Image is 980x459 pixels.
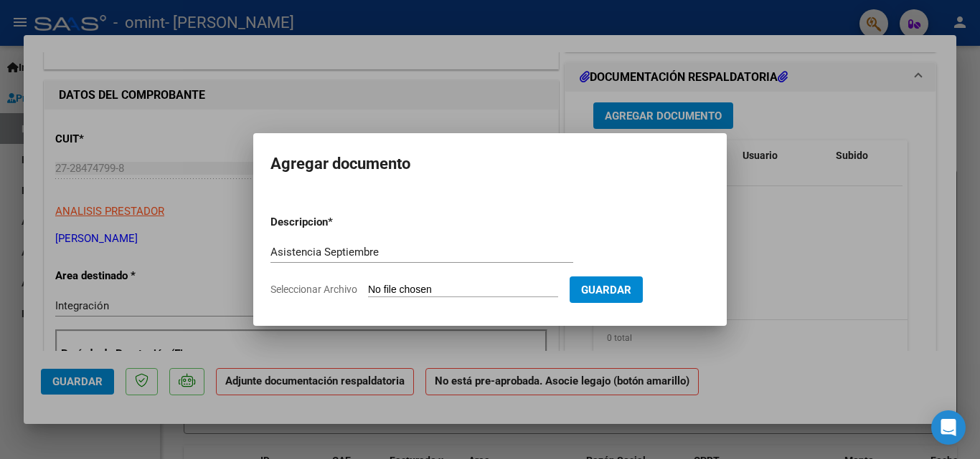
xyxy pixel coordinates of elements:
[270,284,357,295] span: Seleccionar Archivo
[581,284,631,296] span: Guardar
[931,410,966,445] div: Open Intercom Messenger
[270,214,402,231] p: Descripcion
[570,276,643,303] button: Guardar
[270,150,710,178] h2: Agregar documento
